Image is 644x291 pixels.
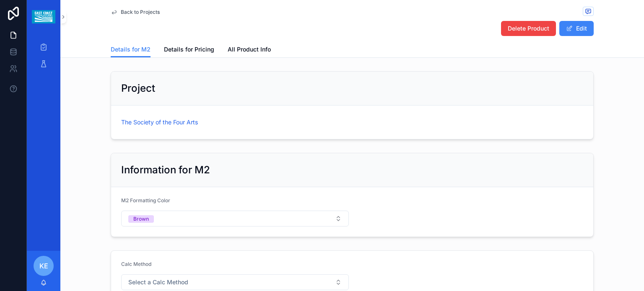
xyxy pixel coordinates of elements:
[501,21,556,36] button: Delete Product
[133,215,149,223] div: Brown
[121,118,198,126] a: The Society of the Four Arts
[164,45,214,54] span: Details for Pricing
[128,278,188,286] span: Select a Calc Method
[121,197,170,203] span: M2 Formatting Color
[111,42,151,58] a: Details for M2
[121,82,155,95] h2: Project
[121,274,349,290] button: Select Button
[27,33,60,82] div: scrollable content
[111,45,151,54] span: Details for M2
[228,42,271,59] a: All Product Info
[508,24,549,33] span: Delete Product
[121,9,160,15] span: Back to Projects
[39,261,48,271] span: KE
[111,9,160,15] a: Back to Projects
[121,211,349,227] button: Select Button
[32,10,55,23] img: App logo
[559,21,594,36] button: Edit
[228,45,271,54] span: All Product Info
[121,261,151,267] span: Calc Method
[164,42,214,59] a: Details for Pricing
[121,163,210,177] h2: Information for M2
